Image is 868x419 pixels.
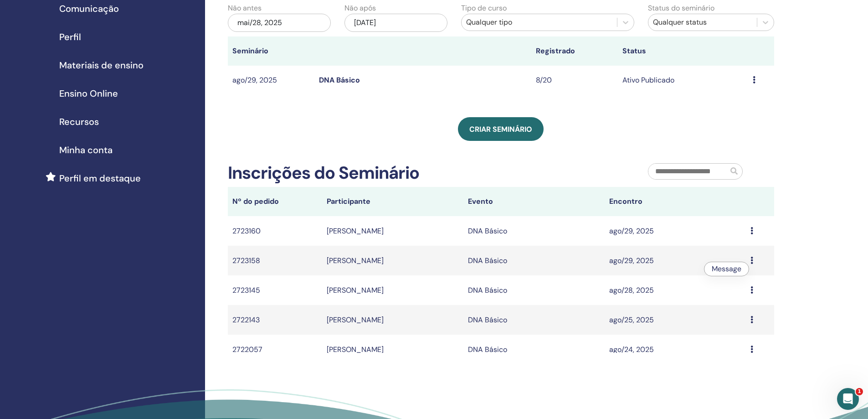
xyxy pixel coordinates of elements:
label: Status do seminário [648,3,714,14]
div: Qualquer status [653,17,752,28]
td: ago/29, 2025 [605,246,746,275]
td: ago/25, 2025 [605,305,746,335]
td: DNA Básico [463,335,605,364]
td: [PERSON_NAME] [322,246,463,275]
th: Encontro [605,187,746,216]
td: ago/24, 2025 [605,335,746,364]
label: Não após [344,3,376,14]
td: [PERSON_NAME] [322,216,463,246]
div: mai/28, 2025 [228,14,331,32]
td: 2723158 [228,246,322,275]
th: Evento [463,187,605,216]
a: DNA Básico [319,75,360,85]
td: DNA Básico [463,216,605,246]
span: Materiais de ensino [59,58,144,72]
th: Registrado [531,36,618,66]
span: Perfil [59,30,81,44]
label: Não antes [228,3,262,14]
th: Nº do pedido [228,187,322,216]
td: [PERSON_NAME] [322,275,463,305]
td: [PERSON_NAME] [322,305,463,335]
th: Status [618,36,748,66]
td: 2723145 [228,275,322,305]
td: ago/29, 2025 [228,66,314,95]
h2: Inscrições do Seminário [228,163,419,184]
span: Comunicação [59,2,119,16]
span: Recursos [59,115,99,129]
span: Criar seminário [469,124,532,134]
td: 2722057 [228,335,322,364]
td: DNA Básico [463,305,605,335]
a: Criar seminário [458,117,544,141]
div: [DATE] [344,14,447,32]
a: Message [712,264,741,274]
td: [PERSON_NAME] [322,335,463,364]
span: Ensino Online [59,87,118,100]
div: Qualquer tipo [466,17,612,28]
td: 2723160 [228,216,322,246]
td: DNA Básico [463,275,605,305]
span: 1 [856,388,863,395]
td: Ativo Publicado [618,66,748,95]
iframe: Intercom live chat [837,388,859,410]
td: ago/29, 2025 [605,216,746,246]
td: ago/28, 2025 [605,275,746,305]
td: 2722143 [228,305,322,335]
label: Tipo de curso [461,3,507,14]
td: 8/20 [531,66,618,95]
th: Participante [322,187,463,216]
span: Minha conta [59,143,113,157]
span: Perfil em destaque [59,171,141,185]
td: DNA Básico [463,246,605,275]
th: Seminário [228,36,314,66]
